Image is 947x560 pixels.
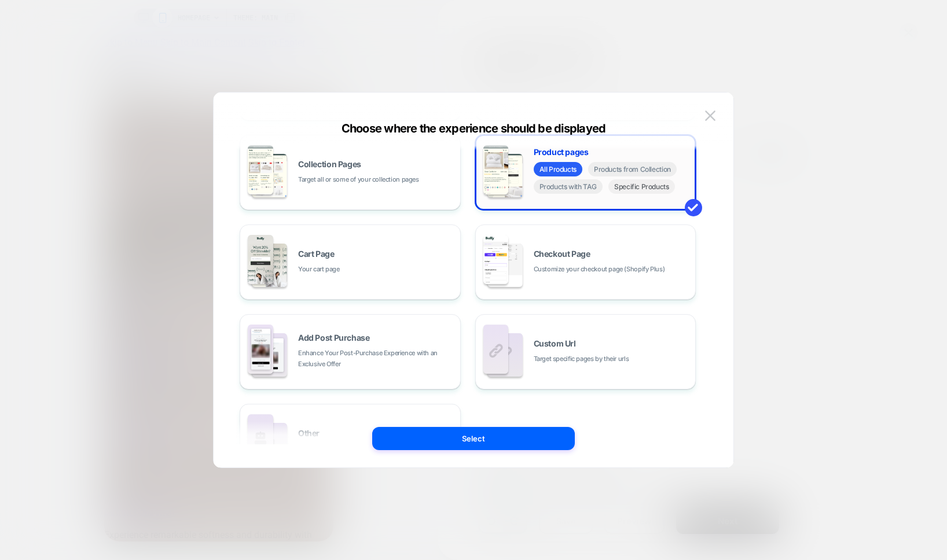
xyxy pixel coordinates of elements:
div: Choose where the experience should be displayed [214,121,733,135]
span: Customize your checkout page (Shopify Plus) [534,264,665,275]
span: Products with TAG [534,179,603,194]
span: Specific Products [608,179,675,194]
span: Products from Collection [588,162,677,176]
span: Target specific pages by their urls [534,353,629,364]
span: Custom Url [534,340,576,348]
button: Select [372,427,575,450]
span: Product pages [534,148,589,156]
img: close [705,110,715,120]
span: All Products [534,162,582,176]
span: Checkout Page [534,250,590,258]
